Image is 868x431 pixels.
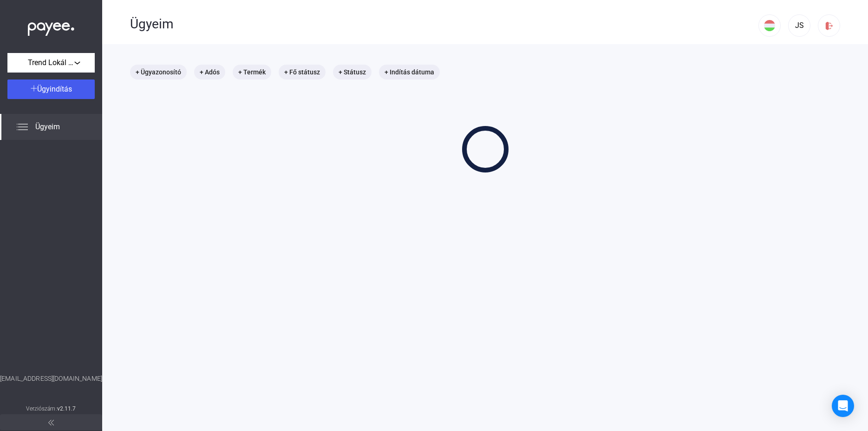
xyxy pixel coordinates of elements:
mat-chip: + Adós [194,65,225,80]
span: Trend Lokál Kft. [28,57,74,68]
button: HU [758,14,781,37]
img: list.svg [17,121,28,133]
img: plus-white.svg [31,85,37,92]
img: white-payee-white-dot.svg [28,17,74,36]
span: Ügyeim [35,121,60,133]
span: Ügyindítás [37,85,72,93]
div: JS [791,20,807,31]
button: JS [788,14,810,37]
mat-chip: + Indítás dátuma [379,65,440,80]
img: logout-red [824,21,834,31]
mat-chip: + Termék [233,65,271,80]
div: Ügyeim [130,16,758,32]
img: arrow-double-left-grey.svg [48,420,54,425]
mat-chip: + Fő státusz [279,65,326,80]
button: Trend Lokál Kft. [7,53,95,73]
div: Open Intercom Messenger [832,395,854,417]
button: Ügyindítás [7,80,95,99]
strong: v2.11.7 [57,405,76,412]
button: logout-red [818,14,840,37]
img: HU [764,20,775,31]
mat-chip: + Ügyazonosító [130,65,187,80]
mat-chip: + Státusz [333,65,372,80]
